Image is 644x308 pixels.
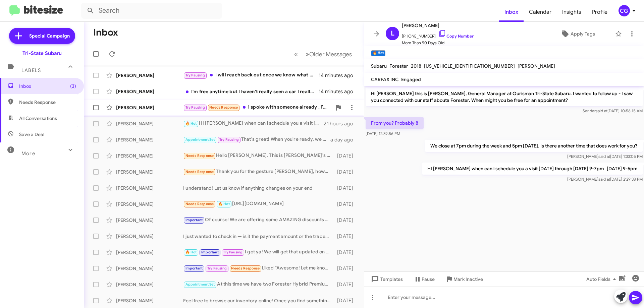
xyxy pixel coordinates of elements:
span: (3) [70,83,76,89]
div: Of course! We are offering some AMAZING discounts on our new inventory. The Forester's we are off... [183,216,334,224]
span: Important [201,250,219,254]
a: Copy Number [438,34,474,39]
button: Apply Tags [543,28,612,40]
span: Needs Response [185,170,214,174]
span: Apply Tags [571,28,595,40]
p: Hi [PERSON_NAME] this is [PERSON_NAME], General Manager at Ourisman Tri-State Subaru. I wanted to... [366,87,643,106]
span: said at [598,154,610,159]
div: [DATE] [334,249,359,256]
div: [DATE] [334,201,359,207]
span: Needs Response [185,153,214,158]
div: [DATE] [334,281,359,288]
div: Tri-State Subaru [22,50,62,57]
a: Inbox [499,2,524,22]
div: I just wanted to check in — is it the payment amount or the trade-in value that’s been holding th... [183,233,334,240]
div: [PERSON_NAME] [116,233,183,240]
span: All Conversations [19,115,57,122]
span: Try Pausing [223,250,243,254]
span: [DATE] 12:39:56 PM [366,131,400,136]
span: Needs Response [185,202,214,206]
nav: Page navigation example [290,47,356,61]
div: i spoke with someone already , i'm available [DATE] when i'm back from vacation [183,104,332,111]
span: 🔥 Hot [185,250,197,254]
span: [US_VEHICLE_IDENTIFICATION_NUMBER] [424,63,515,69]
div: 21 hours ago [324,120,359,127]
span: Labels [21,67,41,73]
span: L [391,28,394,39]
div: [DATE] [334,297,359,304]
a: Insights [557,2,587,22]
input: Search [81,3,222,19]
div: [DATE] [334,169,359,175]
small: 🔥 Hot [371,50,385,56]
span: Mark Inactive [453,273,483,285]
span: Engaged [401,76,421,82]
span: « [294,50,298,58]
span: [PERSON_NAME] [DATE] 1:33:05 PM [567,154,643,159]
span: [PHONE_NUMBER] [402,29,474,40]
div: [PERSON_NAME] [116,88,183,95]
button: Pause [408,273,440,285]
div: CG [619,5,630,16]
span: 🔥 Hot [185,121,197,126]
div: [PERSON_NAME] [116,185,183,191]
p: From you? Probably 8 [366,117,424,129]
div: I will reach back out once we know what we're dealing with financially [183,71,319,79]
a: Profile [587,2,613,22]
span: CARFAX INC [371,76,398,82]
span: Special Campaign [29,33,70,39]
div: [URL][DOMAIN_NAME] [183,200,334,208]
div: [PERSON_NAME] [116,217,183,224]
span: [PERSON_NAME] [402,21,474,29]
span: said at [596,108,607,113]
button: Previous [290,47,302,61]
div: Feel free to browse our inventory online! Once you find something you like, let’s set up an appoi... [183,297,334,304]
span: Try Pausing [185,73,205,77]
span: Needs Response [19,99,76,106]
div: [PERSON_NAME] [116,249,183,256]
p: We close at 7pm during the week and 5pm [DATE]. Is there another time that does work for you? [425,140,643,152]
span: Inbox [19,83,76,89]
div: HI [PERSON_NAME] when can i schedule you a visit [DATE] through [DATE] 9-7pm [DATE] 9-5pm [183,120,324,127]
span: Try Pausing [207,266,227,270]
div: [PERSON_NAME] [116,136,183,143]
span: Auto Fields [586,273,619,285]
span: Calendar [524,2,557,22]
span: Try Pausing [185,105,205,110]
button: Auto Fields [581,273,624,285]
div: I'm free anytime but I haven't really seen a car I really like since the Jetta was sold [183,88,319,95]
div: [PERSON_NAME] [116,201,183,207]
span: Pause [422,273,435,285]
div: Thank you for the gesture [PERSON_NAME], however the BRZ driver my grandson Loves the car. So it ... [183,168,334,176]
span: Subaru [371,63,387,69]
span: Forester [389,63,408,69]
div: [PERSON_NAME] [116,104,183,111]
span: Important [185,218,203,222]
div: [PERSON_NAME] [116,152,183,159]
div: I understand! Let us know if anything changes on your end [183,185,334,191]
div: At this time we have two Forester Hybrid Premium here. Did you want to set up a time to stop in a... [183,281,334,288]
p: HI [PERSON_NAME] when can i schedule you a visit [DATE] through [DATE] 9-7pm [DATE] 9-5pm [422,163,643,175]
div: [PERSON_NAME] [116,120,183,127]
span: More [21,150,35,157]
span: 2018 [411,63,421,69]
div: [PERSON_NAME] [116,72,183,79]
div: [PERSON_NAME] [116,265,183,272]
div: 14 minutes ago [319,88,359,95]
span: Save a Deal [19,131,44,138]
div: 14 minutes ago [319,72,359,79]
div: [DATE] [334,185,359,191]
span: Important [185,266,203,270]
div: [DATE] [334,233,359,240]
div: That's great! When you're ready, we can set up an appointment to explore your options. Let me kno... [183,136,330,143]
span: More Than 90 Days Old [402,40,474,46]
div: [DATE] [334,265,359,272]
span: [PERSON_NAME] [DATE] 2:29:38 PM [567,177,643,182]
span: Sender [DATE] 10:56:15 AM [583,108,643,113]
span: Templates [370,273,403,285]
span: » [306,50,309,58]
div: [PERSON_NAME] [116,169,183,175]
button: CG [613,5,637,16]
